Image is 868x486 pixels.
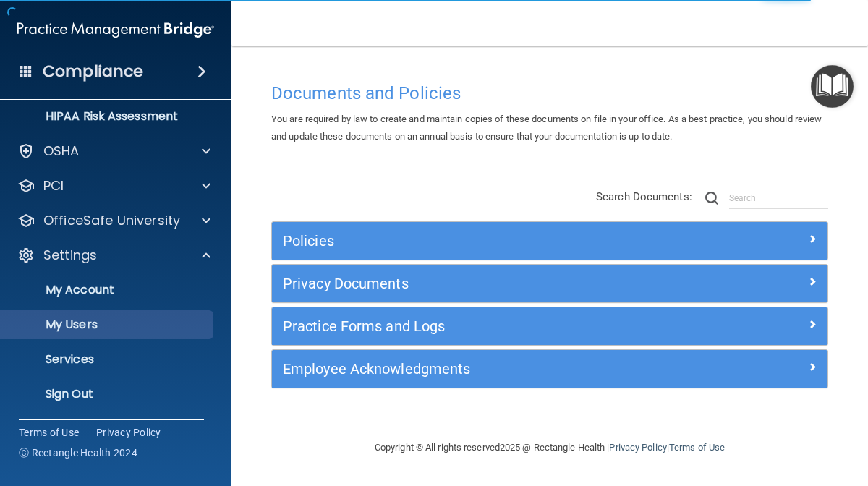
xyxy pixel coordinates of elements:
a: Terms of Use [19,425,79,440]
a: Privacy Documents [283,272,817,295]
a: Practice Forms and Logs [283,315,817,338]
p: Sign Out [9,387,207,401]
h5: Privacy Documents [283,276,678,291]
input: Search [729,187,828,209]
a: Privacy Policy [96,425,161,440]
span: Search Documents: [596,190,692,203]
p: Settings [43,247,97,264]
p: OfficeSafe University [43,212,180,229]
a: Settings [17,247,210,264]
p: Services [9,352,207,367]
h5: Employee Acknowledgments [283,361,678,377]
img: PMB logo [17,15,214,44]
a: Employee Acknowledgments [283,357,817,380]
a: Policies [283,229,817,252]
a: Terms of Use [669,442,725,453]
span: You are required by law to create and maintain copies of these documents on file in your office. ... [271,114,822,142]
p: My Account [9,283,207,297]
p: OSHA [43,142,80,160]
p: My Users [9,317,207,332]
h4: Compliance [43,61,143,82]
div: Copyright © All rights reserved 2025 @ Rectangle Health | | [286,425,814,471]
h5: Practice Forms and Logs [283,318,678,334]
p: HIPAA Risk Assessment [9,109,207,124]
span: Ⓒ Rectangle Health 2024 [19,445,137,460]
p: PCI [43,177,64,195]
img: ic-search.3b580494.png [705,192,718,205]
h5: Policies [283,233,678,249]
a: PCI [17,177,210,195]
button: Open Resource Center [811,65,854,108]
a: Privacy Policy [609,442,666,453]
a: OSHA [17,142,210,160]
h4: Documents and Policies [271,84,828,103]
a: OfficeSafe University [17,212,210,229]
